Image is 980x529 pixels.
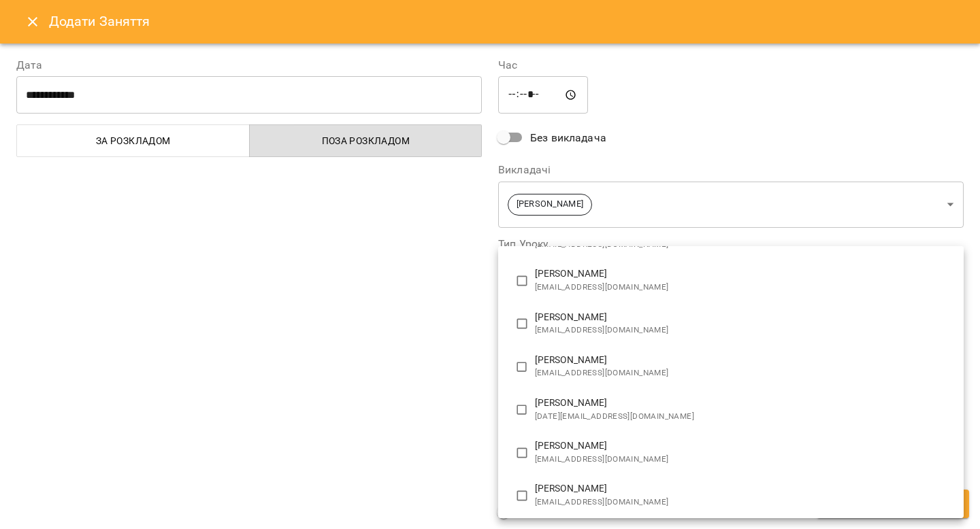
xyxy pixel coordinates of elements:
p: [PERSON_NAME] [535,439,953,453]
span: [EMAIL_ADDRESS][DOMAIN_NAME] [535,496,953,509]
p: [PERSON_NAME] [535,311,953,324]
span: [EMAIL_ADDRESS][DOMAIN_NAME] [535,366,953,380]
p: [PERSON_NAME] [535,482,953,496]
span: [EMAIL_ADDRESS][DOMAIN_NAME] [535,324,953,337]
p: [PERSON_NAME] [535,267,953,281]
p: [PERSON_NAME] [535,396,953,410]
span: [EMAIL_ADDRESS][DOMAIN_NAME] [535,281,953,294]
span: [EMAIL_ADDRESS][DOMAIN_NAME] [535,453,953,466]
p: [PERSON_NAME] [535,354,953,367]
span: [DATE][EMAIL_ADDRESS][DOMAIN_NAME] [535,410,953,424]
